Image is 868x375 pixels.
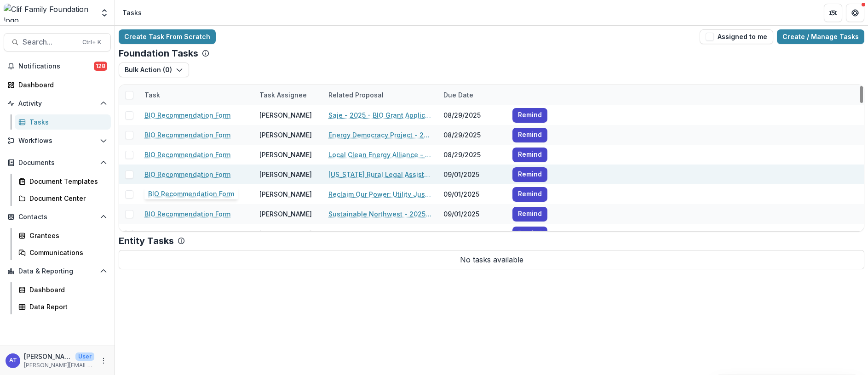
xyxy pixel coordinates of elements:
div: 08/29/2025 [438,145,507,165]
p: User [75,352,94,361]
a: Document Center [15,191,111,206]
a: Data Report [15,299,111,314]
a: Local Clean Energy Alliance - 2025 - BIO Grant Application [328,150,432,159]
div: 09/01/2025 [438,184,507,204]
div: Ctrl + K [80,37,103,47]
a: Sustainable Northwest - 2025 - BIO Grant Application [328,209,432,219]
div: [PERSON_NAME] [259,170,312,179]
button: Remind [512,227,547,241]
button: Open Documents [4,155,111,170]
a: BIO Recommendation Form [144,170,230,179]
div: Document Center [29,193,103,203]
div: [PERSON_NAME] [259,150,312,159]
div: Task Assignee [254,85,323,105]
a: BIO Recommendation Form [144,110,230,120]
a: BIO Recommendation Form [144,189,230,199]
a: BIO Recommendation Form [144,150,230,159]
div: Tasks [122,8,142,17]
button: Open entity switcher [98,4,111,22]
button: Get Help [846,4,864,22]
a: Grantees [15,228,111,243]
div: 09/01/2025 [438,204,507,224]
button: Open Workflows [4,133,111,148]
span: Search... [23,38,77,46]
button: Search... [4,33,111,51]
div: [PERSON_NAME] [259,130,312,140]
div: Related Proposal [323,85,438,105]
a: Create Task From Scratch [119,29,216,44]
div: Ann Thrupp [9,358,17,364]
span: Documents [18,159,96,167]
a: Leadership Counsel for Justice and Accountability - 2025 - BIO Grant Application [328,229,432,239]
div: Data Report [29,302,103,312]
img: Clif Family Foundation logo [4,4,94,22]
button: Remind [512,207,547,222]
button: Remind [512,148,547,162]
a: BIO Recommendation Form [144,130,230,140]
a: [US_STATE] Rural Legal Assistance Foundation - 2025 - BIO Grant Application [328,170,432,179]
a: Document Templates [15,174,111,189]
div: Task [139,85,254,105]
a: Tasks [15,114,111,130]
a: Reclaim Our Power: Utility Justice Campaign - 2025 - BIO Grant Application [328,189,432,199]
div: Dashboard [18,80,103,90]
button: Remind [512,108,547,123]
a: Saje - 2025 - BIO Grant Application [328,110,432,120]
div: 08/29/2025 [438,105,507,125]
p: [PERSON_NAME][EMAIL_ADDRESS][DOMAIN_NAME] [24,361,94,369]
div: Dashboard [29,285,103,295]
div: 08/29/2025 [438,125,507,145]
button: Remind [512,167,547,182]
button: Notifications128 [4,59,111,74]
span: Notifications [18,62,94,70]
div: Due Date [438,85,507,105]
button: Assigned to me [700,29,773,44]
div: Related Proposal [323,90,389,100]
div: Due Date [438,90,479,100]
button: Partners [824,4,842,22]
p: Foundation Tasks [119,48,198,59]
a: Communications [15,245,111,260]
button: Open Data & Reporting [4,264,111,278]
button: Bulk Action (0) [119,62,189,77]
div: [PERSON_NAME] [259,189,312,199]
p: No tasks available [119,250,864,269]
span: 128 [94,62,107,71]
p: Entity Tasks [119,235,174,246]
a: Dashboard [4,77,111,92]
div: [PERSON_NAME] [259,209,312,219]
div: Document Templates [29,176,103,186]
button: Open Contacts [4,210,111,224]
span: Data & Reporting [18,267,96,275]
a: Dashboard [15,282,111,297]
span: Contacts [18,213,96,221]
div: 09/01/2025 [438,165,507,184]
a: BIO Recommendation Form [144,229,230,239]
div: [PERSON_NAME] [259,229,312,239]
div: 09/01/2025 [438,224,507,244]
button: Remind [512,128,547,142]
a: BIO Recommendation Form [144,209,230,219]
div: [PERSON_NAME] [259,110,312,120]
button: Open Activity [4,96,111,111]
div: Task Assignee [254,90,312,100]
div: Tasks [29,117,103,127]
button: Remind [512,187,547,202]
nav: breadcrumb [119,6,145,19]
button: More [98,355,109,366]
span: Workflows [18,137,96,145]
div: Task [139,90,166,100]
p: [PERSON_NAME] [24,352,72,361]
a: Energy Democracy Project - 2025 - BIO Grant Application [328,130,432,140]
a: Create / Manage Tasks [777,29,864,44]
div: Grantees [29,231,103,240]
div: Communications [29,248,103,257]
span: Activity [18,100,96,108]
